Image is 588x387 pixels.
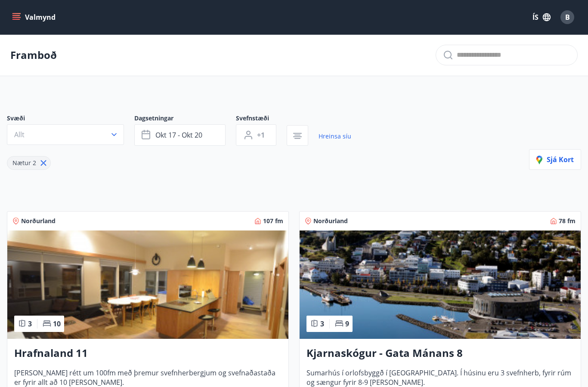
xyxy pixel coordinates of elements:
[257,130,265,140] span: +1
[7,114,134,124] span: Svæði
[345,319,349,329] span: 9
[12,159,36,167] span: Nætur 2
[10,48,57,62] p: Framboð
[300,230,581,339] img: Paella dish
[313,217,348,225] span: Norðurland
[14,346,282,361] h3: Hrafnaland 11
[14,130,25,139] span: Allt
[28,319,32,329] span: 3
[557,7,578,28] button: B
[53,319,61,329] span: 10
[7,124,124,145] button: Allt
[565,12,570,22] span: B
[320,319,324,329] span: 3
[134,124,226,146] button: okt 17 - okt 20
[7,230,288,339] img: Paella dish
[559,217,576,225] span: 78 fm
[155,130,202,140] span: okt 17 - okt 20
[236,124,276,146] button: +1
[10,9,59,25] button: menu
[529,149,581,170] button: Sjá kort
[134,114,236,124] span: Dagsetningar
[263,217,283,225] span: 107 fm
[236,114,287,124] span: Svefnstæði
[21,217,56,225] span: Norðurland
[528,9,555,25] button: ÍS
[319,127,351,146] a: Hreinsa síu
[306,346,574,361] h3: Kjarnaskógur - Gata Mánans 8
[536,155,574,164] span: Sjá kort
[7,156,51,170] div: Nætur 2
